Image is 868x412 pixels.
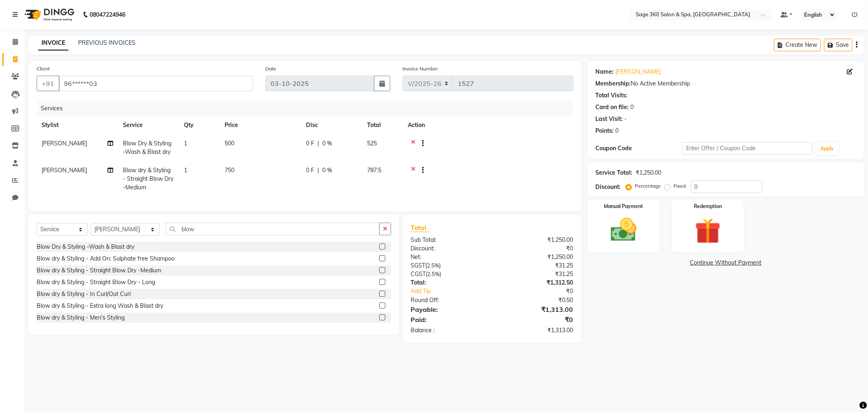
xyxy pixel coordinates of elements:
div: ₹1,313.00 [492,305,579,314]
label: Fixed [674,182,686,190]
th: Stylist [37,116,118,134]
div: ₹31.25 [492,270,579,278]
span: Blow dry & Styling - Straight Blow Dry -Medium [123,167,173,191]
button: Save [824,39,853,51]
label: Redemption [694,203,722,210]
div: ₹31.25 [492,261,579,270]
div: ₹0.50 [492,296,579,305]
th: Price [220,116,301,134]
span: CGST [411,270,426,278]
span: Blow Dry & Styling -Wash & Blast dry [123,140,171,156]
label: Client [37,65,50,72]
div: Points: [596,127,614,135]
img: _gift.svg [687,215,729,247]
label: Invoice Number [402,65,438,72]
a: Continue Without Payment [589,259,862,267]
button: +91 [37,76,59,91]
span: 2.5% [427,271,439,277]
a: INVOICE [38,36,68,50]
span: SGST [411,262,425,269]
th: Service [118,116,179,134]
div: - [625,115,627,123]
span: [PERSON_NAME] [42,167,87,174]
div: Sub Total: [404,236,492,244]
div: Card on file: [596,103,629,112]
img: _cash.svg [603,215,645,245]
th: Qty [179,116,220,134]
a: [PERSON_NAME] [616,68,661,76]
div: Paid: [404,315,492,324]
div: Balance : [404,326,492,335]
div: Blow Dry & Styling -Wash & Blast dry [37,243,134,251]
th: Disc [301,116,362,134]
label: Date [265,65,276,72]
span: 1 [184,167,187,174]
span: | [317,166,319,175]
div: ₹1,312.50 [492,278,579,287]
b: 08047224946 [90,3,125,26]
div: Discount: [596,183,621,191]
span: 787.5 [367,167,381,174]
span: 750 [225,167,234,174]
div: 0 [616,127,619,135]
div: ₹0 [507,287,579,296]
div: Blow dry & Styling - Men's Styling [37,313,125,322]
span: 0 % [322,139,332,148]
span: 525 [367,140,377,147]
span: 0 F [306,139,314,148]
div: Services [37,101,579,116]
a: PREVIOUS INVOICES [78,39,136,46]
div: Payable: [404,305,492,314]
div: Last Visit: [596,115,623,123]
div: ₹1,313.00 [492,326,579,335]
div: Total: [404,278,492,287]
div: Coupon Code [596,144,682,153]
div: Blow dry & Styling - In Curl/Out Curl [37,290,131,298]
div: 0 [631,103,634,112]
button: Apply [816,142,839,155]
div: ₹1,250.00 [492,236,579,244]
div: Total Visits: [596,91,628,100]
div: ₹1,250.00 [492,253,579,261]
span: | [317,139,319,148]
label: Manual Payment [604,203,643,210]
div: ( ) [404,270,492,278]
input: Enter Offer / Coupon Code [682,142,813,155]
label: Percentage [635,182,661,190]
div: ( ) [404,261,492,270]
span: 0 F [306,166,314,175]
img: logo [21,3,77,26]
th: Action [403,116,573,134]
span: [PERSON_NAME] [42,140,87,147]
button: Create New [774,39,821,51]
div: Net: [404,253,492,261]
span: Total [411,224,429,232]
a: Add Tip [404,287,507,296]
div: Blow dry & Styling - Straight Blow Dry - Long [37,278,155,287]
div: Membership: [596,79,631,88]
input: Search or Scan [166,223,380,235]
div: Blow dry & Styling - Extra long Wash & Blast dry [37,302,163,310]
div: Name: [596,68,614,76]
div: ₹0 [492,315,579,324]
div: ₹1,250.00 [636,169,662,177]
th: Total [362,116,403,134]
div: Service Total: [596,169,633,177]
div: No Active Membership [596,79,856,88]
span: 2.5% [427,262,439,269]
div: ₹0 [492,244,579,253]
div: Round Off: [404,296,492,305]
div: Blow dry & Styling - Straight Blow Dry -Medium [37,266,161,275]
span: 500 [225,140,234,147]
div: Discount: [404,244,492,253]
span: 1 [184,140,187,147]
span: 0 % [322,166,332,175]
div: Blow dry & Styling - Add On: Sulphate free Shampoo [37,254,175,263]
input: Search by Name/Mobile/Email/Code [59,76,253,91]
